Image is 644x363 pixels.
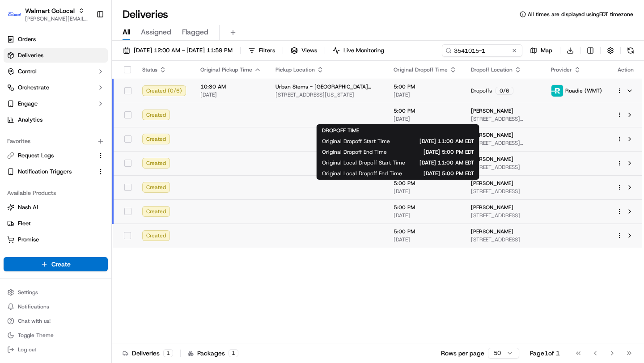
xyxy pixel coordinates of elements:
span: [STREET_ADDRESS][PERSON_NAME] [471,115,537,122]
button: Create [4,257,108,271]
span: [STREET_ADDRESS] [471,236,537,243]
span: Control [18,68,37,76]
span: [DATE] [79,163,97,170]
button: Nash AI [4,200,108,215]
span: Original Dropoff Time [394,66,448,73]
a: Orders [4,32,108,46]
span: Flagged [182,27,208,38]
span: 5:00 PM [394,204,457,211]
span: Original Dropoff End Time [322,148,387,156]
img: Wisdom Oko [9,130,23,148]
span: [DATE] 11:00 AM EDT [404,138,474,145]
button: Map [526,44,556,57]
span: Original Pickup Time [200,66,252,73]
div: 0 / 6 [496,87,513,95]
span: Fleet [18,219,31,228]
span: [DATE] [102,139,120,146]
span: Dropoffs [471,87,492,94]
span: • [74,163,77,170]
span: 5:00 PM [394,228,457,235]
button: Live Monitoring [329,44,388,57]
button: Fleet [4,216,108,231]
h1: Deliveries [123,7,168,21]
span: Chat with us! [18,317,51,325]
span: Assigned [141,27,171,38]
button: Engage [4,97,108,111]
span: [STREET_ADDRESS] [471,164,537,171]
span: Analytics [18,116,42,124]
img: Nash [9,9,27,27]
button: Request Logs [4,148,108,163]
span: [DATE] [394,236,457,243]
div: 1 [163,349,173,357]
span: Log out [18,346,36,353]
span: Urban Stems - [GEOGRAPHIC_DATA] Urban Stems - [GEOGRAPHIC_DATA] [275,83,379,90]
div: Action [616,66,635,73]
span: [DATE] [394,188,457,195]
div: 💻 [76,201,83,208]
button: [PERSON_NAME][EMAIL_ADDRESS][DOMAIN_NAME] [25,15,89,22]
img: 1736555255976-a54dd68f-1ca7-489b-9aae-adbdc363a1c4 [18,139,25,146]
input: Got a question? Start typing here... [23,58,161,67]
span: [STREET_ADDRESS] [471,212,537,219]
button: Views [287,44,321,57]
span: [PERSON_NAME] [471,180,513,187]
span: Notification Triggers [18,168,72,176]
button: Toggle Theme [4,329,108,342]
span: Dropoff Location [471,66,513,73]
span: [DATE] 5:00 PM EDT [416,170,474,177]
span: [STREET_ADDRESS] [471,188,537,195]
span: Promise [18,236,39,244]
div: Start new chat [40,85,147,94]
span: [PERSON_NAME] [471,107,513,114]
a: Fleet [7,219,104,228]
span: Nash AI [18,203,38,211]
span: [PERSON_NAME] [471,131,513,139]
p: Welcome 👋 [9,36,163,50]
span: Orders [18,35,36,43]
span: Original Local Dropoff Start Time [322,159,405,166]
span: [DATE] [394,212,457,219]
span: Live Monitoring [343,46,384,55]
a: Notification Triggers [7,168,93,176]
div: Packages [188,349,238,358]
span: [DATE] 12:00 AM - [DATE] 11:59 PM [134,46,233,55]
button: Promise [4,232,108,247]
div: Deliveries [123,349,173,358]
span: [PERSON_NAME] [471,156,513,163]
span: 5:00 PM [394,180,457,187]
div: We're available if you need us! [40,94,123,101]
div: Available Products [4,186,108,200]
span: Map [541,46,552,55]
button: Log out [4,343,108,356]
img: 8571987876998_91fb9ceb93ad5c398215_72.jpg [19,85,35,101]
span: Request Logs [18,152,54,160]
span: Original Local Dropoff End Time [322,170,402,177]
span: Toggle Theme [18,332,54,339]
button: Walmart GoLocalWalmart GoLocal[PERSON_NAME][EMAIL_ADDRESS][DOMAIN_NAME] [4,4,93,25]
span: Filters [259,46,275,55]
span: 10:30 AM [200,83,261,90]
img: 1736555255976-a54dd68f-1ca7-489b-9aae-adbdc363a1c4 [9,85,25,101]
span: Views [301,46,317,55]
button: Control [4,64,108,79]
a: Promise [7,236,104,244]
span: [STREET_ADDRESS][PERSON_NAME] [471,139,537,147]
span: Wisdom [PERSON_NAME] [28,139,95,146]
button: Start new chat [152,88,163,99]
img: Brittany Newman [9,154,23,169]
span: [DATE] [394,91,457,98]
button: Settings [4,286,108,299]
button: Walmart GoLocal [25,6,75,15]
button: Orchestrate [4,80,108,95]
span: All [123,27,130,38]
span: [PERSON_NAME] [471,228,513,235]
span: [DATE] [200,91,261,98]
button: Chat with us! [4,315,108,327]
span: 5:00 PM [394,107,457,114]
a: 💻API Documentation [72,196,147,212]
span: Create [51,260,71,269]
span: Engage [18,100,38,108]
span: API Documentation [85,200,144,209]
